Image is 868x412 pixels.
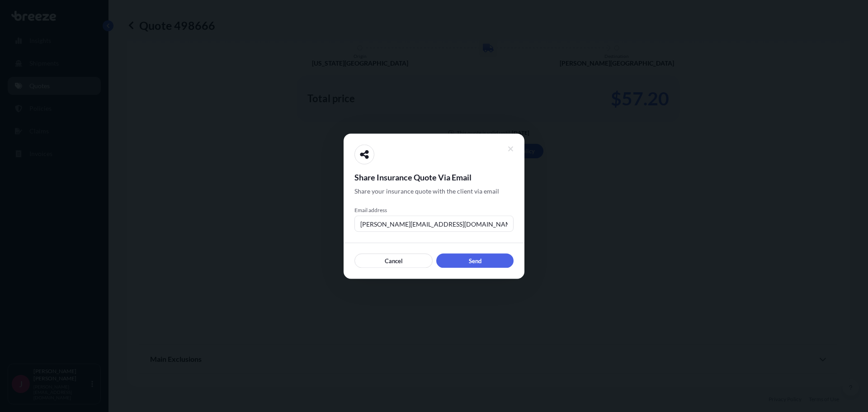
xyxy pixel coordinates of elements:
input: example@gmail.com [354,215,514,232]
button: Send [436,253,514,268]
p: Send [469,256,481,265]
button: Cancel [354,253,433,268]
span: Share your insurance quote with the client via email [354,186,499,195]
span: Share Insurance Quote Via Email [354,171,514,182]
span: Email address [354,206,514,213]
p: Cancel [385,256,403,265]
